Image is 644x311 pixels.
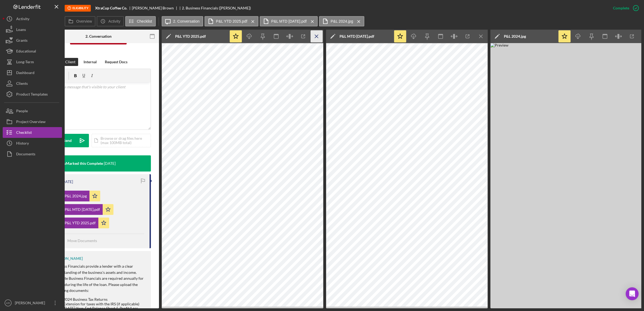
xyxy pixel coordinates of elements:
[102,58,130,66] button: Request Docs
[271,19,307,23] label: P&L MTD [DATE].pdf
[108,19,120,23] label: Activity
[63,297,146,302] li: 2024 Business Tax Returns
[16,78,28,90] div: Clients
[205,16,258,26] button: P&L YTD 2025.pdf
[319,16,364,26] button: P&L 2024.jpg
[53,263,146,293] p: Business Financials provide a lender with a clear understanding of the business's assets and inco...
[182,6,251,10] div: 2. Business Financials ([PERSON_NAME])
[97,16,124,26] button: Activity
[16,149,35,161] div: Documents
[6,302,10,305] text: KR
[3,78,62,89] button: Clients
[65,221,96,225] div: P&L YTD 2025.pdf
[132,6,178,10] div: [PERSON_NAME] Brown
[54,218,109,228] button: P&L YTD 2025.pdf
[65,16,95,26] button: Overview
[16,24,26,36] div: Loans
[16,46,36,58] div: Educational
[46,134,89,147] button: Send
[63,134,72,147] div: Send
[16,35,27,47] div: Grants
[3,138,62,149] button: History
[162,16,203,26] button: 2. Conversation
[67,238,97,243] span: Move Documents
[3,57,62,67] button: Long-Term
[105,58,127,66] div: Request Docs
[3,67,62,78] button: Dashboard
[3,46,62,57] button: Educational
[216,19,247,23] label: P&L YTD 2025.pdf
[3,127,62,138] button: Checklist
[13,298,49,310] div: [PERSON_NAME]
[54,204,113,215] button: P&L MTD [DATE].pdf
[16,138,29,150] div: History
[53,256,83,261] div: [PERSON_NAME]
[3,35,62,46] button: Grants
[65,5,91,12] div: Eligibility
[85,34,112,39] div: 2. Conversation
[84,58,97,66] div: Internal
[95,6,127,10] b: XtraCup Coffee Co.
[504,34,526,39] div: P&L 2024.jpg
[3,24,62,35] button: Loans
[59,161,103,166] div: You Marked this Complete
[613,3,629,13] div: Complete
[608,3,641,13] button: Complete
[63,302,146,306] li: Extension for taxes with the IRS (if applicable)
[16,89,48,101] div: Product Templates
[3,13,62,24] button: Activity
[76,19,92,23] label: Overview
[16,67,34,79] div: Dashboard
[16,127,32,139] div: Checklist
[175,34,206,39] div: P&L YTD 2025.pdf
[16,116,46,128] div: Project Overview
[3,116,62,127] button: Project Overview
[16,57,34,69] div: Long-Term
[125,16,156,26] button: Checklist
[54,234,102,247] button: Move Documents
[260,16,318,26] button: P&L MTD [DATE].pdf
[3,298,62,308] button: KR[PERSON_NAME]
[331,19,353,23] label: P&L 2024.jpg
[65,194,87,198] div: P&L 2024.jpg
[3,106,62,116] button: People
[137,19,152,23] label: Checklist
[173,19,200,23] label: 2. Conversation
[16,106,28,118] div: People
[3,89,62,100] button: Product Templates
[61,180,73,184] time: 2025-10-09 19:46
[65,5,91,12] div: This stage is no longer available as part of the standard workflow for Small Business Annual Revi...
[104,161,116,166] time: 2025-10-10 00:30
[81,58,99,66] button: Internal
[626,287,639,300] div: Open Intercom Messenger
[65,207,100,212] div: P&L MTD [DATE].pdf
[54,191,100,201] button: P&L 2024.jpg
[3,149,62,159] button: Documents
[16,13,29,26] div: Activity
[340,34,374,39] div: P&L MTD [DATE].pdf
